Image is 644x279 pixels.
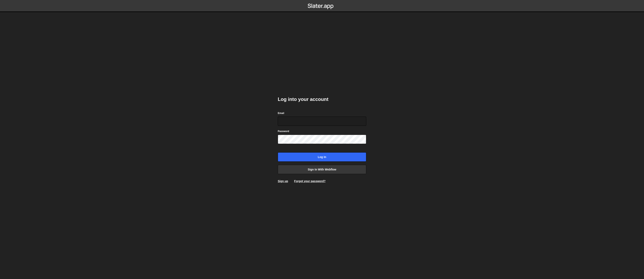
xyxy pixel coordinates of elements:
[278,152,366,162] input: Log in
[278,165,366,174] a: Sign in with Webflow
[278,180,288,183] a: Sign up
[294,180,325,183] a: Forgot your password?
[278,111,284,115] label: Email
[278,96,366,103] h2: Log into your account
[278,129,289,133] label: Password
